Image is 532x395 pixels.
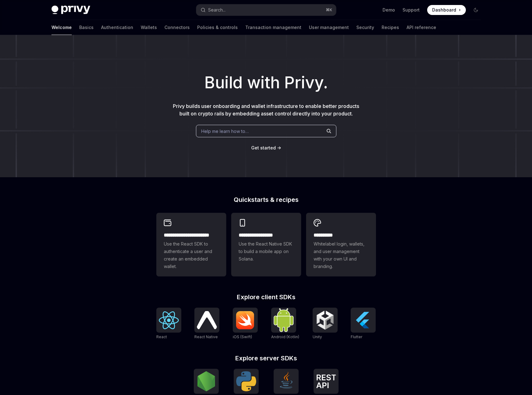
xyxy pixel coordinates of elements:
[197,20,238,35] a: Policies & controls
[432,7,456,13] span: Dashboard
[274,308,294,332] img: Android (Kotlin)
[194,334,218,339] span: React Native
[156,197,376,203] h2: Quickstarts & recipes
[351,334,362,339] span: Flutter
[164,20,190,35] a: Connectors
[156,334,167,339] span: React
[235,311,255,329] img: iOS (Swift)
[79,20,94,35] a: Basics
[173,103,359,117] span: Privy builds user onboarding and wallet infrastructure to enable better products built on crypto ...
[316,374,336,388] img: REST API
[407,20,436,35] a: API reference
[196,371,216,391] img: NodeJS
[353,310,373,330] img: Flutter
[251,145,276,151] a: Get started
[326,7,332,12] span: ⌘ K
[164,240,219,270] span: Use the React SDK to authenticate a user and create an embedded wallet.
[159,311,179,329] img: React
[403,7,420,13] a: Support
[156,294,376,300] h2: Explore client SDKs
[239,240,294,263] span: Use the React Native SDK to build a mobile app on Solana.
[471,5,481,15] button: Toggle dark mode
[276,371,296,391] img: Java
[309,20,349,35] a: User management
[382,20,399,35] a: Recipes
[197,311,217,329] img: React Native
[351,308,376,340] a: FlutterFlutter
[233,308,258,340] a: iOS (Swift)iOS (Swift)
[271,334,299,339] span: Android (Kotlin)
[201,128,249,134] span: Help me learn how to…
[356,20,374,35] a: Security
[251,145,276,150] span: Get started
[315,310,335,330] img: Unity
[196,4,336,16] button: Search...⌘K
[141,20,157,35] a: Wallets
[427,5,466,15] a: Dashboard
[383,7,395,13] a: Demo
[313,308,338,340] a: UnityUnity
[51,20,72,35] a: Welcome
[245,20,301,35] a: Transaction management
[233,334,252,339] span: iOS (Swift)
[156,355,376,361] h2: Explore server SDKs
[271,308,299,340] a: Android (Kotlin)Android (Kotlin)
[156,308,181,340] a: ReactReact
[314,240,368,270] span: Whitelabel login, wallets, and user management with your own UI and branding.
[306,213,376,276] a: **** *****Whitelabel login, wallets, and user management with your own UI and branding.
[313,334,322,339] span: Unity
[194,308,219,340] a: React NativeReact Native
[208,6,226,14] div: Search...
[51,6,90,14] img: dark logo
[101,20,133,35] a: Authentication
[10,71,522,95] h1: Build with Privy.
[236,371,256,391] img: Python
[231,213,301,276] a: **** **** **** ***Use the React Native SDK to build a mobile app on Solana.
